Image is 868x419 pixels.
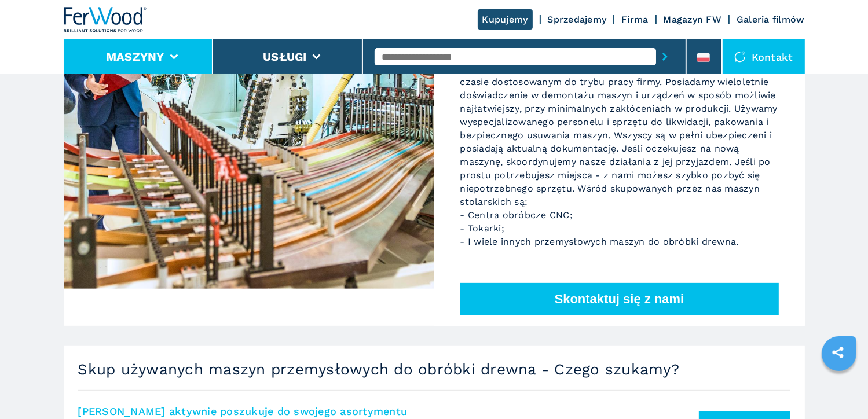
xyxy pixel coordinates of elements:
[737,14,805,25] a: Galeria filmów
[460,283,779,315] button: Skontaktuj się z nami
[478,9,533,30] a: Kupujemy
[263,50,307,64] button: Usługi
[823,338,852,367] a: sharethis
[656,43,674,70] button: submit-button
[664,14,722,25] a: Magazyn FW
[723,39,805,74] div: Kontakt
[621,14,648,25] a: Firma
[78,405,721,418] h4: [PERSON_NAME] aktywnie poszukuje do swojego asortymentu
[106,50,164,64] button: Maszyny
[64,7,147,32] img: Ferwood
[734,51,746,63] img: Kontakt
[78,360,790,378] h3: Skup używanych maszyn przemysłowych do obróbki drewna - Czego szukamy?
[548,14,607,25] a: Sprzedajemy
